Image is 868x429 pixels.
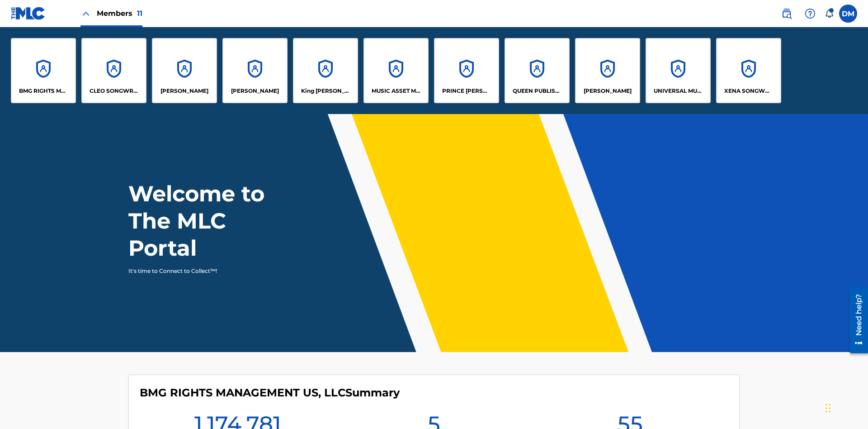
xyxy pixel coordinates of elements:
a: AccountsBMG RIGHTS MANAGEMENT US, LLC [11,38,76,103]
div: Notifications [825,9,834,18]
p: MUSIC ASSET MANAGEMENT (MAM) [372,87,421,95]
a: Accounts[PERSON_NAME] [152,38,217,103]
p: RONALD MCTESTERSON [584,87,632,95]
span: 11 [137,9,142,18]
a: AccountsCLEO SONGWRITER [81,38,146,103]
p: BMG RIGHTS MANAGEMENT US, LLC [19,87,68,95]
p: XENA SONGWRITER [724,87,774,95]
img: Close [80,8,91,19]
a: AccountsUNIVERSAL MUSIC PUB GROUP [646,38,711,103]
p: QUEEN PUBLISHA [513,87,562,95]
a: AccountsQUEEN PUBLISHA [505,38,570,103]
a: Public Search [778,5,796,23]
a: AccountsXENA SONGWRITER [716,38,781,103]
div: User Menu [839,5,857,23]
iframe: Resource Center [843,284,868,358]
span: Members [97,8,142,19]
a: AccountsPRINCE [PERSON_NAME] [434,38,499,103]
p: EYAMA MCSINGER [231,87,279,95]
img: search [781,8,792,19]
p: UNIVERSAL MUSIC PUB GROUP [654,87,703,95]
iframe: Chat Widget [823,386,868,429]
a: Accounts[PERSON_NAME] [222,38,288,103]
p: It's time to Connect to Collect™! [128,267,285,275]
p: CLEO SONGWRITER [90,87,139,95]
a: AccountsKing [PERSON_NAME] [293,38,358,103]
p: ELVIS COSTELLO [160,87,208,95]
p: PRINCE MCTESTERSON [442,87,491,95]
p: King McTesterson [301,87,350,95]
h1: Welcome to The MLC Portal [128,180,297,262]
div: Help [801,5,819,23]
img: MLC Logo [11,7,46,20]
a: AccountsMUSIC ASSET MANAGEMENT (MAM) [363,38,429,103]
img: help [805,8,816,19]
a: Accounts[PERSON_NAME] [575,38,640,103]
h4: BMG RIGHTS MANAGEMENT US, LLC [140,386,400,400]
div: Drag [826,395,831,422]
